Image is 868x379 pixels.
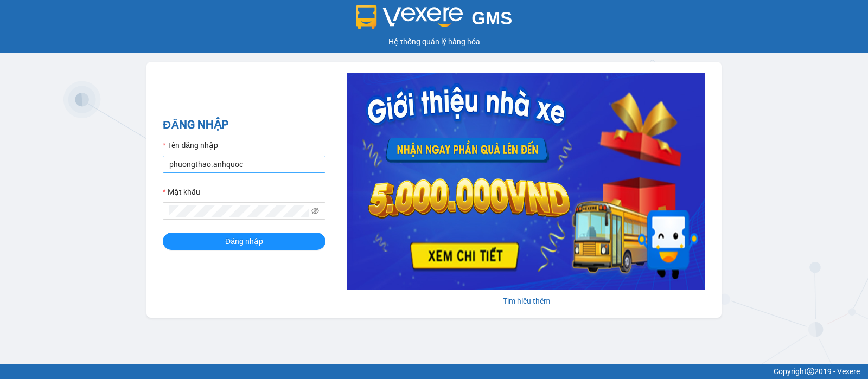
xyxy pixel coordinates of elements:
img: banner-0 [347,73,705,290]
label: Tên đăng nhập [163,139,218,151]
label: Mật khẩu [163,186,200,198]
a: GMS [356,16,513,25]
span: Đăng nhập [225,235,263,247]
span: GMS [471,8,512,28]
input: Tên đăng nhập [163,156,325,173]
span: eye-invisible [311,207,319,215]
h2: ĐĂNG NHẬP [163,116,325,134]
img: logo 2 [356,5,463,29]
div: Hệ thống quản lý hàng hóa [3,36,865,48]
span: copyright [807,368,814,375]
input: Mật khẩu [169,205,309,217]
div: Copyright 2019 - Vexere [8,365,860,377]
button: Đăng nhập [163,233,325,250]
div: Tìm hiểu thêm [347,295,705,307]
